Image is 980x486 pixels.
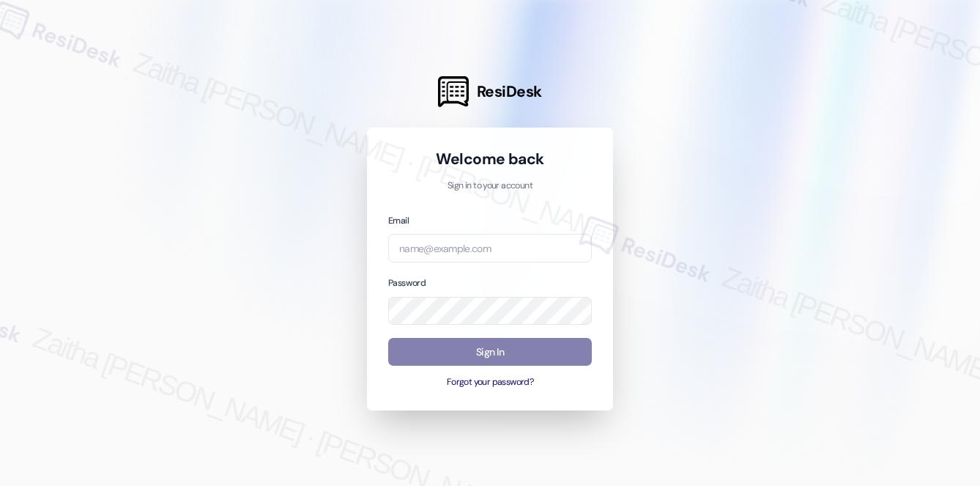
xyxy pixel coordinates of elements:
img: ResiDesk Logo [438,76,469,107]
button: Forgot your password? [388,376,592,389]
h1: Welcome back [388,149,592,169]
p: Sign in to your account [388,180,592,193]
span: ResiDesk [477,81,542,102]
input: name@example.com [388,234,592,262]
button: Sign In [388,338,592,367]
label: Password [388,277,426,289]
label: Email [388,215,409,227]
